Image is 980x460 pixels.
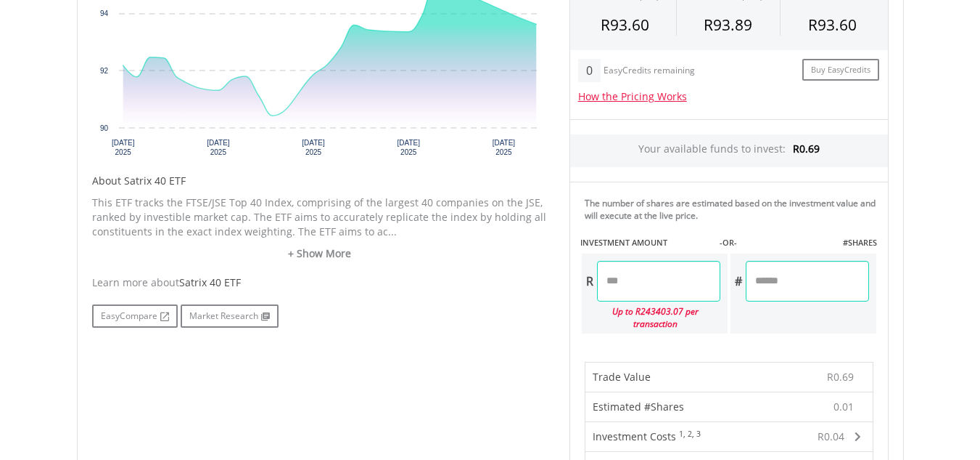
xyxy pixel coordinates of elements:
[793,142,820,156] span: R0.69
[582,261,597,302] div: R
[207,139,230,156] text: [DATE] 2025
[843,237,877,249] label: #SHARES
[397,139,420,156] text: [DATE] 2025
[99,67,108,75] text: 92
[92,195,548,239] p: This ETF tracks the FTSE/JSE Top 40 Index, comprising of the largest 40 companies on the JSE, ran...
[582,302,720,334] div: Up to R243403.07 per transaction
[92,174,548,188] h5: About Satrix 40 ETF
[111,139,134,156] text: [DATE] 2025
[833,400,854,414] span: 0.01
[570,134,888,167] div: Your available funds to invest:
[808,15,857,35] span: R93.60
[720,237,737,249] label: -OR-
[179,275,241,289] span: Satrix 40 ETF
[730,261,746,302] div: #
[679,429,701,439] sup: 1, 2, 3
[492,139,515,156] text: [DATE] 2025
[704,15,752,35] span: R93.89
[181,304,279,328] a: Market Research
[578,89,687,103] a: How the Pricing Works
[92,304,178,328] a: EasyCompare
[802,59,879,81] a: Buy EasyCredits
[827,370,854,384] span: R0.69
[601,15,649,35] span: R93.60
[99,9,108,17] text: 94
[604,65,695,78] div: EasyCredits remaining
[585,197,882,222] div: The number of shares are estimated based on the investment value and will execute at the live price.
[92,246,548,261] a: + Show More
[818,429,844,443] span: R0.04
[593,400,684,413] span: Estimated #Shares
[92,275,548,290] div: Learn more about
[593,370,651,384] span: Trade Value
[99,124,108,132] text: 90
[593,429,676,443] span: Investment Costs
[578,59,601,82] div: 0
[302,139,325,156] text: [DATE] 2025
[580,237,667,249] label: INVESTMENT AMOUNT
